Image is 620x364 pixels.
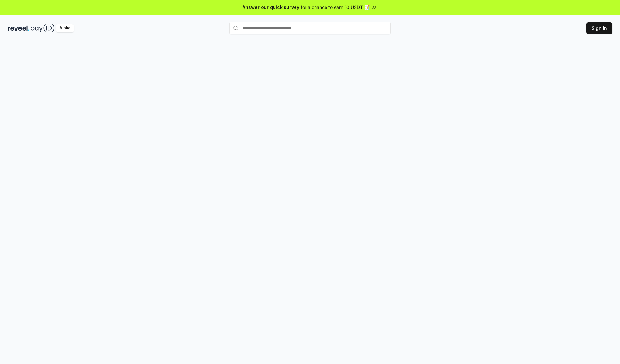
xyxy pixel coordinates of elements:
span: Answer our quick survey [243,4,299,11]
button: Sign In [586,22,612,34]
div: Alpha [56,24,74,32]
img: pay_id [31,24,55,32]
span: for a chance to earn 10 USDT 📝 [301,4,370,11]
img: reveel_dark [8,24,29,32]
